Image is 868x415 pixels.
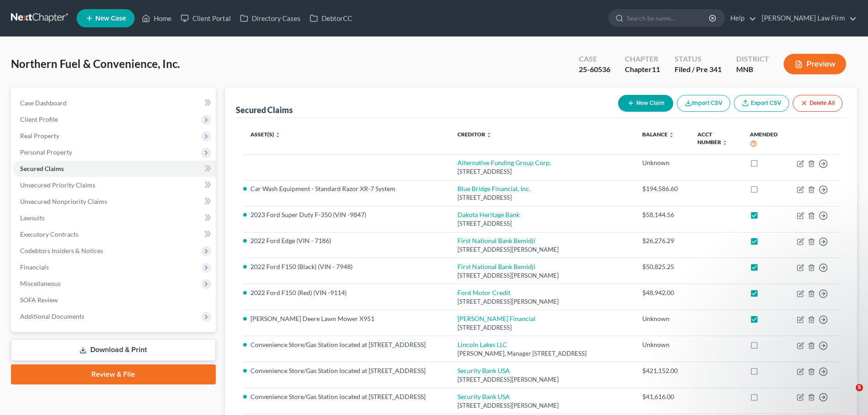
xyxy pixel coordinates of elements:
[457,393,510,400] a: Security Bank USA
[457,341,507,348] a: Lincoln Lakes LLC
[457,271,627,280] div: [STREET_ADDRESS][PERSON_NAME]
[579,54,610,64] div: Case
[250,210,443,219] li: 2023 Ford Super Duty F-350 (VIN -9847)
[250,184,443,193] li: Car Wash Equipment - Standard Razor XR-7 System
[457,131,492,138] a: Creditor unfold_more
[250,392,443,401] li: Convenience Store/Gas Station located at [STREET_ADDRESS]
[176,10,235,26] a: Client Portal
[11,339,216,361] a: Download & Print
[677,95,730,112] button: Import CSV
[736,64,769,75] div: MNB
[305,10,357,26] a: DebtorCC
[642,288,683,297] div: $48,942.00
[642,236,683,245] div: $26,276.29
[250,288,443,297] li: 2022 Ford F150 (Red) (VIN -9114)
[642,210,683,219] div: $58,144.56
[457,237,535,244] a: First National Bank Bemidji
[642,262,683,271] div: $50,825.25
[20,230,78,238] span: Executory Contracts
[457,297,627,306] div: [STREET_ADDRESS][PERSON_NAME]
[743,125,790,154] th: Amended
[250,262,443,271] li: 2022 Ford F150 (Black) (VIN - 7948)
[20,312,84,320] span: Additional Documents
[20,280,61,287] span: Miscellaneous
[13,95,216,111] a: Case Dashboard
[642,131,674,138] a: Balance unfold_more
[856,384,863,391] span: 5
[20,99,67,107] span: Case Dashboard
[784,54,846,74] button: Preview
[457,375,627,384] div: [STREET_ADDRESS][PERSON_NAME]
[652,65,660,73] span: 11
[13,193,216,210] a: Unsecured Nonpriority Claims
[457,323,627,332] div: [STREET_ADDRESS]
[642,366,683,375] div: $421,152.00
[236,104,293,115] div: Secured Claims
[757,10,857,26] a: [PERSON_NAME] Law Firm
[457,289,510,296] a: Ford Motor Credit
[486,132,492,138] i: unfold_more
[250,366,443,375] li: Convenience Store/Gas Station located at [STREET_ADDRESS]
[11,364,216,384] a: Review & File
[250,314,443,323] li: [PERSON_NAME] Deere Lawn Mower X951
[20,115,58,123] span: Client Profile
[457,245,627,254] div: [STREET_ADDRESS][PERSON_NAME]
[457,167,627,176] div: [STREET_ADDRESS]
[457,185,530,192] a: Blue Bridge Financial, Inc.
[137,10,176,26] a: Home
[625,64,660,75] div: Chapter
[235,10,305,26] a: Directory Cases
[20,132,59,140] span: Real Property
[625,54,660,64] div: Chapter
[579,64,610,75] div: 25-60536
[726,10,756,26] a: Help
[13,210,216,226] a: Lawsuits
[642,158,683,167] div: Unknown
[20,214,45,222] span: Lawsuits
[20,181,95,189] span: Unsecured Priority Claims
[457,367,510,374] a: Security Bank USA
[20,165,64,172] span: Secured Claims
[722,140,728,145] i: unfold_more
[837,384,859,406] iframe: Intercom live chat
[457,401,627,410] div: [STREET_ADDRESS][PERSON_NAME]
[20,296,58,304] span: SOFA Review
[793,95,842,112] button: Delete All
[457,159,551,166] a: Alternative Funding Group Corp.
[669,132,674,138] i: unfold_more
[675,64,722,75] div: Filed / Pre 341
[11,57,180,70] span: Northern Fuel & Convenience, Inc.
[642,184,683,193] div: $194,586.60
[275,132,281,138] i: unfold_more
[457,193,627,202] div: [STREET_ADDRESS]
[457,349,627,358] div: [PERSON_NAME], Manager [STREET_ADDRESS]
[13,177,216,193] a: Unsecured Priority Claims
[457,315,535,322] a: [PERSON_NAME] Financial
[675,54,722,64] div: Status
[20,263,49,271] span: Financials
[642,314,683,323] div: Unknown
[618,95,673,112] button: New Claim
[697,131,728,145] a: Acct Number unfold_more
[642,340,683,349] div: Unknown
[734,95,789,112] a: Export CSV
[13,292,216,308] a: SOFA Review
[13,161,216,177] a: Secured Claims
[457,211,520,218] a: Dakota Heritage Bank
[250,131,281,138] a: Asset(s) unfold_more
[20,197,107,205] span: Unsecured Nonpriority Claims
[736,54,769,64] div: District
[250,236,443,245] li: 2022 Ford Edge (VIN - 7186)
[457,219,627,228] div: [STREET_ADDRESS]
[642,392,683,401] div: $41,616.00
[95,15,126,22] span: New Case
[13,226,216,243] a: Executory Contracts
[20,148,72,156] span: Personal Property
[250,340,443,349] li: Convenience Store/Gas Station located at [STREET_ADDRESS]
[457,263,535,270] a: First National Bank Bemidji
[627,10,710,26] input: Search by name...
[20,247,103,254] span: Codebtors Insiders & Notices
